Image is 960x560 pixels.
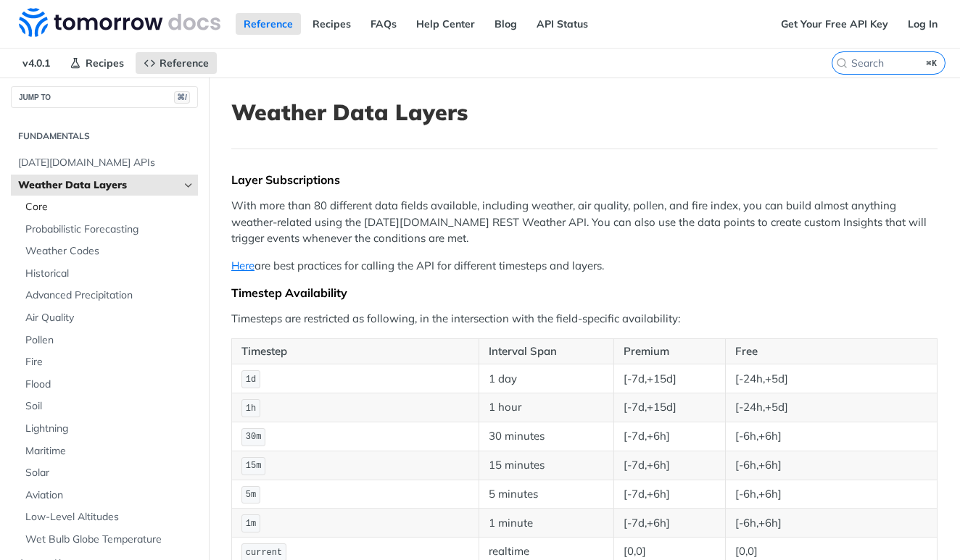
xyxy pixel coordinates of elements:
[25,488,194,503] span: Aviation
[246,519,256,529] span: 1m
[11,130,198,143] h2: Fundamentals
[246,490,256,500] span: 5m
[25,422,194,436] span: Lightning
[25,333,194,348] span: Pollen
[231,198,938,247] p: With more than 80 different data fields available, including weather, air quality, pollen, and fi...
[18,285,198,306] a: Advanced Precipitation
[305,13,359,35] a: Recipes
[18,196,198,218] a: Core
[246,375,256,385] span: 1d
[726,422,938,451] td: [-6h,+6h]
[25,510,194,525] span: Low-Level Altitudes
[86,57,124,70] span: Recipes
[479,422,613,451] td: 30 minutes
[479,451,613,480] td: 15 minutes
[479,509,613,538] td: 1 minute
[25,244,194,259] span: Weather Codes
[18,351,198,373] a: Fire
[231,99,938,125] h1: Weather Data Layers
[614,393,726,422] td: [-7d,+15d]
[231,259,255,272] a: Here
[25,444,194,459] span: Maritime
[726,509,938,538] td: [-6h,+6h]
[479,364,613,393] td: 1 day
[246,548,282,558] span: current
[18,330,198,351] a: Pollen
[25,355,194,369] span: Fire
[614,509,726,538] td: [-7d,+6h]
[726,364,938,393] td: [-24h,+5d]
[232,338,479,364] th: Timestep
[773,13,896,35] a: Get Your Free API Key
[160,57,209,70] span: Reference
[246,432,262,442] span: 30m
[408,13,483,35] a: Help Center
[18,485,198,506] a: Aviation
[174,91,190,104] span: ⌘/
[726,480,938,509] td: [-6h,+6h]
[25,466,194,480] span: Solar
[479,480,613,509] td: 5 minutes
[11,152,198,174] a: [DATE][DOMAIN_NAME] APIs
[15,52,58,74] span: v4.0.1
[11,86,198,108] button: JUMP TO⌘/
[18,307,198,329] a: Air Quality
[614,422,726,451] td: [-7d,+6h]
[614,451,726,480] td: [-7d,+6h]
[246,461,262,471] span: 15m
[231,258,938,275] p: are best practices for calling the API for different timesteps and layers.
[18,418,198,440] a: Lightning
[62,52,132,74] a: Recipes
[25,311,194,325] span: Air Quality
[363,13,405,35] a: FAQs
[25,532,194,547] span: Wet Bulb Globe Temperature
[529,13,596,35] a: API Status
[25,222,194,237] span: Probabilistic Forecasting
[726,393,938,422] td: [-24h,+5d]
[25,267,194,281] span: Historical
[11,175,198,196] a: Weather Data LayersHide subpages for Weather Data Layers
[479,393,613,422] td: 1 hour
[18,529,198,551] a: Wet Bulb Globe Temperature
[726,338,938,364] th: Free
[25,200,194,214] span: Core
[19,8,220,37] img: Tomorrow.io Weather API Docs
[18,440,198,462] a: Maritime
[614,480,726,509] td: [-7d,+6h]
[231,172,938,187] div: Layer Subscriptions
[25,377,194,392] span: Flood
[231,311,938,327] p: Timesteps are restricted as following, in the intersection with the field-specific availability:
[136,52,217,74] a: Reference
[231,285,938,300] div: Timestep Availability
[487,13,525,35] a: Blog
[236,13,301,35] a: Reference
[900,13,945,35] a: Log In
[18,241,198,262] a: Weather Codes
[726,451,938,480] td: [-6h,+6h]
[923,56,941,70] kbd: ⌘K
[18,156,194,170] span: [DATE][DOMAIN_NAME] APIs
[18,374,198,396] a: Flood
[18,506,198,528] a: Low-Level Altitudes
[18,396,198,417] a: Soil
[183,180,194,191] button: Hide subpages for Weather Data Layers
[836,57,848,69] svg: Search
[246,404,256,414] span: 1h
[25,399,194,414] span: Soil
[614,338,726,364] th: Premium
[614,364,726,393] td: [-7d,+15d]
[18,263,198,285] a: Historical
[18,462,198,484] a: Solar
[25,288,194,303] span: Advanced Precipitation
[18,178,179,193] span: Weather Data Layers
[18,219,198,241] a: Probabilistic Forecasting
[479,338,613,364] th: Interval Span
